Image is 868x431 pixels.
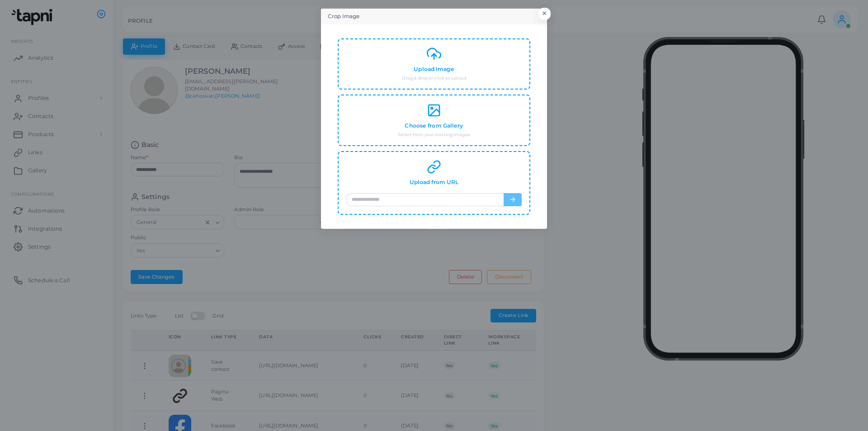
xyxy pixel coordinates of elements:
button: Close [538,8,551,19]
h5: Crop Image [328,13,359,20]
h4: Upload Image [414,66,454,73]
small: Drag & drop or click to upload [402,75,466,81]
small: Select from your existing images [398,132,470,138]
h4: Upload from URL [410,179,459,186]
h4: Choose from Gallery [405,123,463,129]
